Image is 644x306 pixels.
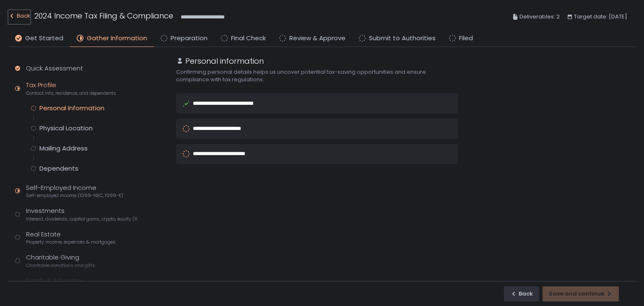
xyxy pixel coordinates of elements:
div: Real Estate [26,230,116,246]
div: Charitable Giving [26,253,95,269]
span: Charitable donations and gifts [26,262,95,269]
div: Personal Information [39,104,104,112]
span: Review & Approve [289,34,345,43]
span: Submit to Authorities [369,34,436,43]
h1: Personal information [185,55,264,67]
div: Back [510,290,533,298]
button: Back [504,286,539,301]
div: Physical Location [39,124,93,132]
span: Filed [459,34,473,43]
span: Target date: [DATE] [574,12,627,22]
button: Back [8,10,30,24]
span: Preparation [171,34,208,43]
span: Contact info, residence, and dependents [26,90,116,96]
div: Tax Profile [26,80,116,96]
span: Property income, expenses & mortgages [26,239,116,245]
span: Final Check [231,34,266,43]
div: Mailing Address [39,144,88,153]
div: Quick Assessment [26,64,83,73]
span: Deliverables: 2 [519,12,560,22]
div: Self-Employed Income [26,183,123,199]
span: Interest, dividends, capital gains, crypto, equity (1099s, K-1s) [26,216,137,222]
div: Confirming personal details helps us uncover potential tax-saving opportunities and ensure compli... [176,68,458,83]
span: Self-employed income (1099-NEC, 1099-K) [26,192,123,199]
div: Investments [26,206,137,222]
h1: 2024 Income Tax Filing & Compliance [34,10,173,21]
div: Dependents [39,164,78,173]
div: Back [8,11,30,21]
span: Gather Information [87,34,147,43]
div: Family & Education [26,276,133,292]
span: Get Started [25,34,63,43]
